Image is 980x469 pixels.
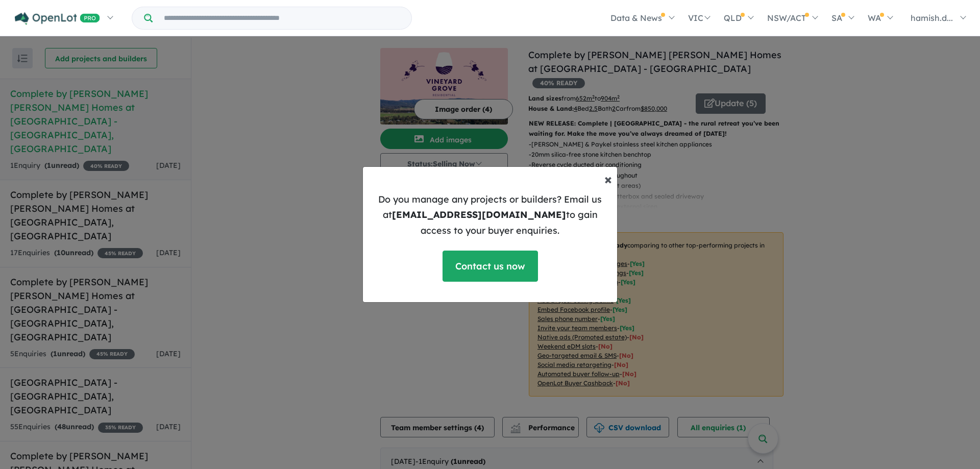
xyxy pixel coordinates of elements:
[443,251,538,282] a: Contact us now
[155,7,409,29] input: Try estate name, suburb, builder or developer
[911,13,953,23] span: hamish.d...
[392,209,566,220] b: [EMAIL_ADDRESS][DOMAIN_NAME]
[604,170,612,188] span: ×
[15,12,100,25] img: Openlot PRO Logo White
[371,192,609,239] p: Do you manage any projects or builders? Email us at to gain access to your buyer enquiries.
